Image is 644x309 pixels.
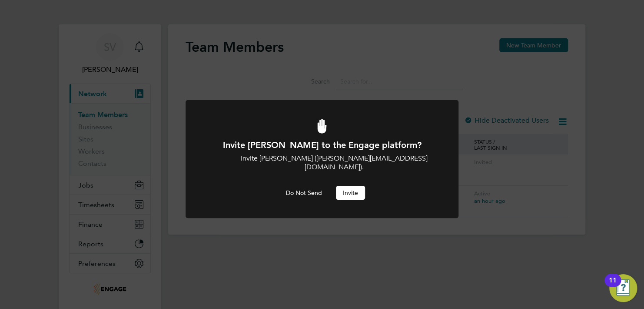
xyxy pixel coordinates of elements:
h1: Invite [PERSON_NAME] to the Engage platform? [209,139,435,151]
button: Invite [336,186,365,200]
button: Open Resource Center, 11 new notifications [609,274,637,302]
div: 11 [609,280,617,292]
p: Invite [PERSON_NAME] ([PERSON_NAME][EMAIL_ADDRESS][DOMAIN_NAME]). [233,154,435,172]
button: Do Not Send [279,186,329,200]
